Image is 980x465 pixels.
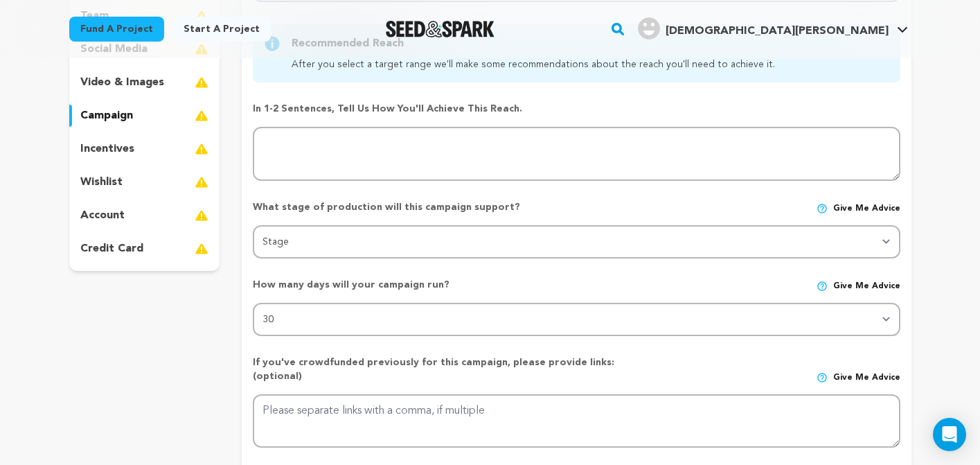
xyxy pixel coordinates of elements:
span: Give me advice [833,372,900,383]
p: What stage of production will this campaign support? [253,200,641,214]
img: help-circle.svg [817,372,828,383]
p: How many days will your campaign run? [253,278,641,292]
div: After you select a target range we'll make some recommendations about the reach you'll need to ac... [292,58,775,71]
img: Seed&Spark Logo Dark Mode [386,21,495,37]
span: [DEMOGRAPHIC_DATA][PERSON_NAME] [666,26,889,37]
img: warning-full.svg [195,174,208,191]
button: wishlist [69,171,220,193]
button: account [69,204,220,227]
span: Give me advice [833,281,900,292]
p: wishlist [80,174,123,191]
img: warning-full.svg [195,141,208,157]
div: Kristen O.'s Profile [638,17,889,40]
p: In 1-2 sentences, tell us how you'll achieve this reach. [253,102,900,116]
img: warning-full.svg [195,240,208,257]
a: Start a project [172,17,271,42]
a: Fund a project [69,17,164,42]
button: credit card [69,238,220,260]
div: Open Intercom Messenger [933,418,966,451]
a: Kristen O.'s Profile [635,15,911,40]
img: help-circle.svg [817,203,828,214]
p: incentives [80,141,134,157]
p: campaign [80,107,133,124]
img: warning-full.svg [195,74,208,91]
img: user.png [638,17,660,40]
button: campaign [69,105,220,127]
img: warning-full.svg [195,107,208,124]
img: help-circle.svg [817,281,828,292]
p: account [80,207,125,224]
span: Kristen O.'s Profile [635,15,911,44]
a: Seed&Spark Homepage [386,21,495,37]
p: If you've crowdfunded previously for this campaign, please provide links: (optional) [253,356,641,383]
button: video & images [69,71,220,94]
button: incentives [69,138,220,160]
p: video & images [80,74,164,91]
img: warning-full.svg [195,207,208,224]
p: credit card [80,240,143,257]
span: Give me advice [833,203,900,214]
